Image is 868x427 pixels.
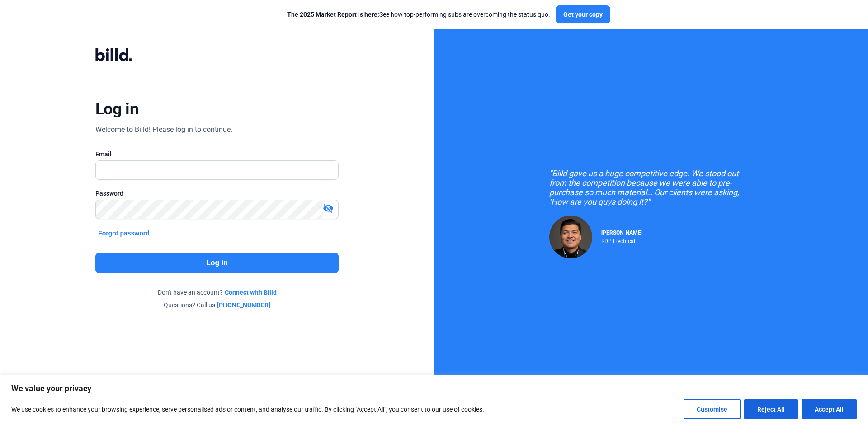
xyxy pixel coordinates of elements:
span: The 2025 Market Report is here: [287,11,379,18]
button: Forgot password [95,228,152,238]
button: Log in [95,253,339,273]
div: Email [95,150,339,159]
span: [PERSON_NAME] [601,230,642,236]
div: Questions? Call us [95,300,339,310]
img: Raul Pacheco [549,216,592,258]
button: Reject All [744,399,798,419]
div: RDP Electrical [601,236,642,244]
button: Accept All [802,399,857,419]
div: Log in [95,99,138,119]
mat-icon: visibility_off [323,203,334,214]
p: We use cookies to enhance your browsing experience, serve personalised ads or content, and analys... [11,404,484,415]
div: Password [95,189,339,198]
button: Customise [684,399,741,419]
div: "Billd gave us a huge competitive edge. We stood out from the competition because we were able to... [549,169,753,206]
a: Connect with Billd [225,288,277,297]
a: [PHONE_NUMBER] [217,300,270,310]
button: Get your copy [556,5,610,23]
p: We value your privacy [11,383,857,394]
div: Don't have an account? [95,288,339,297]
div: See how top-performing subs are overcoming the status quo. [287,10,550,19]
div: Welcome to Billd! Please log in to continue. [95,124,232,135]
